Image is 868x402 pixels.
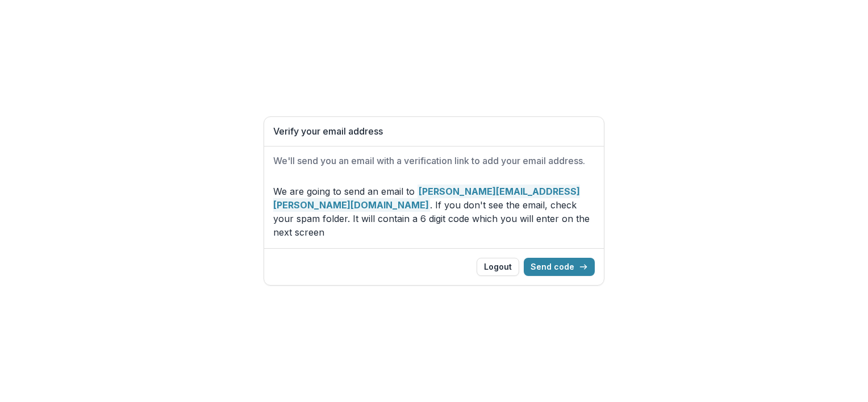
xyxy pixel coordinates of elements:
[273,126,595,137] h1: Verify your email address
[524,258,595,276] button: Send code
[273,185,595,239] p: We are going to send an email to . If you don't see the email, check your spam folder. It will co...
[273,156,595,166] h2: We'll send you an email with a verification link to add your email address.
[273,185,580,212] strong: [PERSON_NAME][EMAIL_ADDRESS][PERSON_NAME][DOMAIN_NAME]
[477,258,519,276] button: Logout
